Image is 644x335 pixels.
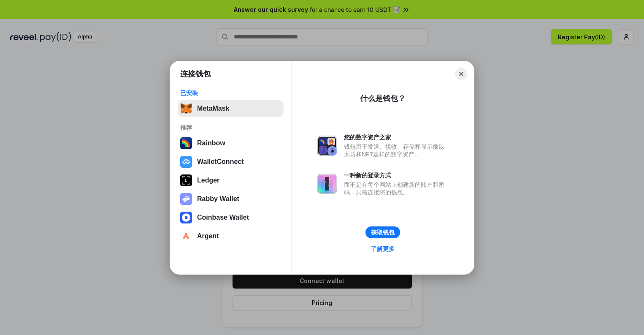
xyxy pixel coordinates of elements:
div: 已安装 [180,89,281,97]
img: svg+xml,%3Csvg%20xmlns%3D%22http%3A%2F%2Fwww.w3.org%2F2000%2Fsvg%22%20fill%3D%22none%22%20viewBox... [317,136,337,156]
div: 推荐 [180,124,281,131]
button: Ledger [178,172,284,189]
img: svg+xml,%3Csvg%20width%3D%2228%22%20height%3D%2228%22%20viewBox%3D%220%200%2028%2028%22%20fill%3D... [180,212,192,223]
button: MetaMask [178,100,284,117]
div: 一种新的登录方式 [344,172,449,179]
div: 什么是钱包？ [360,93,406,103]
div: 了解更多 [371,245,395,253]
button: WalletConnect [178,153,284,170]
img: svg+xml,%3Csvg%20xmlns%3D%22http%3A%2F%2Fwww.w3.org%2F2000%2Fsvg%22%20fill%3D%22none%22%20viewBox... [180,193,192,205]
button: Close [455,68,467,80]
a: 了解更多 [366,243,400,254]
img: svg+xml,%3Csvg%20xmlns%3D%22http%3A%2F%2Fwww.w3.org%2F2000%2Fsvg%22%20fill%3D%22none%22%20viewBox... [317,174,337,194]
img: svg+xml,%3Csvg%20width%3D%22120%22%20height%3D%22120%22%20viewBox%3D%220%200%20120%20120%22%20fil... [180,137,192,149]
img: svg+xml,%3Csvg%20xmlns%3D%22http%3A%2F%2Fwww.w3.org%2F2000%2Fsvg%22%20width%3D%2228%22%20height%3... [180,174,192,186]
div: Argent [197,232,219,240]
div: WalletConnect [197,158,244,166]
div: Rainbow [197,139,225,147]
div: Coinbase Wallet [197,214,249,221]
img: svg+xml,%3Csvg%20width%3D%2228%22%20height%3D%2228%22%20viewBox%3D%220%200%2028%2028%22%20fill%3D... [180,230,192,242]
div: 获取钱包 [371,229,395,236]
h1: 连接钱包 [180,69,211,79]
img: svg+xml,%3Csvg%20width%3D%2228%22%20height%3D%2228%22%20viewBox%3D%220%200%2028%2028%22%20fill%3D... [180,156,192,168]
div: Rabby Wallet [197,195,239,203]
button: Argent [178,228,284,245]
div: 钱包用于发送、接收、存储和显示像以太坊和NFT这样的数字资产。 [344,143,449,158]
div: MetaMask [197,105,229,112]
img: svg+xml,%3Csvg%20fill%3D%22none%22%20height%3D%2233%22%20viewBox%3D%220%200%2035%2033%22%20width%... [180,103,192,114]
button: Coinbase Wallet [178,209,284,226]
div: 您的数字资产之家 [344,133,449,141]
button: 获取钱包 [365,226,400,238]
button: Rabby Wallet [178,191,284,207]
div: Ledger [197,177,219,184]
div: 而不是在每个网站上创建新的账户和密码，只需连接您的钱包。 [344,181,449,196]
button: Rainbow [178,135,284,152]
